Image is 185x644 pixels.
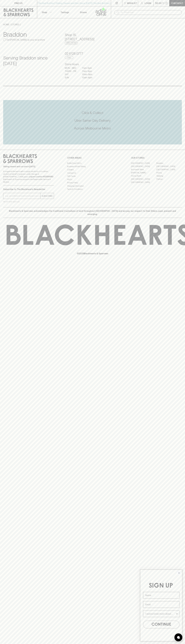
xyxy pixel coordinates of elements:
[143,601,179,608] input: Email
[3,111,182,115] h5: Click & Collect
[65,52,120,56] h5: 02 6128 0777
[82,73,95,76] p: 10am - 9pm
[131,177,156,181] a: [GEOGRAPHIC_DATA]
[176,611,178,617] button: Show Options
[3,100,182,144] div: Call to action block
[29,176,53,178] strong: Liquor License #32064953
[3,165,54,168] p: Sibling owned and run since [DATE]
[82,70,95,73] p: 11am - 9pm
[3,118,182,123] h5: Uber Same-Day Delivery
[156,165,182,168] a: [GEOGRAPHIC_DATA]
[67,162,118,165] a: Bottle Drop FAQ's
[65,62,120,66] h6: Store Hours
[56,6,74,18] a: Tastings
[65,41,78,45] a: Directions
[80,11,87,14] p: Stores
[11,23,19,26] a: STORES
[131,174,156,177] a: Fitzroy North
[143,592,179,599] input: Name
[156,162,182,165] a: Braddon
[67,156,118,159] p: OTHER AREAS
[3,126,182,131] h5: Across Melbourne Metro
[37,6,56,18] button: Shop
[171,2,183,5] p: Checkout
[65,76,78,79] p: SUN
[127,2,137,5] p: Wishlist
[3,188,54,191] p: Subscribe to The Blackhearts Newsletter
[6,38,45,41] p: Set [PERSON_NAME] as your local store
[5,194,40,198] input: e.g. jane@blackheartsandsparrows.com.au
[131,162,156,165] a: [GEOGRAPHIC_DATA]
[156,177,182,181] a: Prahran
[156,174,182,177] a: Geelong
[67,171,118,175] a: Contact Us
[155,2,162,5] p: $0.00
[67,184,118,188] a: Shipping Information
[131,171,156,174] a: [PERSON_NAME]
[156,171,182,174] a: Fitzroy
[166,2,167,4] p: 0
[82,66,95,70] p: 11am - 8pm
[41,193,54,199] button: SUBSCRIBE
[131,168,156,171] a: Brunswick West
[149,583,173,589] span: SIGN UP
[67,165,118,168] a: Business & Bulk Gifting
[65,33,120,41] h5: Shop 15 , [STREET_ADDRESS]
[67,168,118,171] a: Careers
[42,11,47,14] p: Shop
[121,10,180,15] input: Try "Pinot noir"
[177,571,181,575] button: Close dialog
[82,76,95,79] p: 10am - 8pm
[67,175,118,178] a: Gift Cards
[3,200,54,203] p: We will never spam you
[65,56,73,59] a: Call
[156,168,182,171] a: [GEOGRAPHIC_DATA]
[3,31,58,38] h3: Braddon
[61,11,69,14] p: Tastings
[65,70,78,73] p: THURS - FRI
[14,2,23,5] p: FIND US
[65,66,78,70] p: MON - WED
[65,73,78,76] p: SAT
[3,55,58,66] h4: Serving Braddon since [DATE]
[74,6,93,18] a: Stores
[131,156,182,159] p: OUR STORES
[67,178,118,181] a: FAQ's
[137,567,185,644] div: FLYOUT Form
[131,181,156,184] a: [GEOGRAPHIC_DATA]
[177,636,180,639] img: bubble-icon
[67,181,118,184] a: Privacy Policy
[3,23,9,26] a: HOME
[3,170,54,183] p: It is against the law to sell or supply alcohol to, or to obtain alcohol on behalf of a person un...
[67,188,118,191] a: Terms & Conditions
[143,621,179,628] button: CONTINUE
[145,2,151,5] p: Login
[42,194,53,198] p: SUBSCRIBE
[131,165,156,168] a: [GEOGRAPHIC_DATA]
[145,611,176,617] input: I wanna know more about...
[5,209,180,216] p: Blackhearts & Sparrows acknowledges the traditional Custodians of land throughout [GEOGRAPHIC_DAT...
